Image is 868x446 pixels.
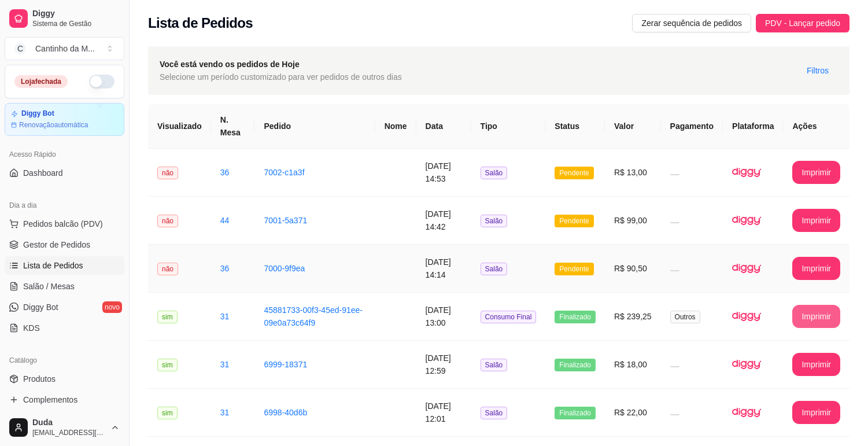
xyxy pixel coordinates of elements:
[5,145,124,164] div: Acesso Rápido
[157,407,178,419] span: sim
[23,301,58,313] span: Diggy Bot
[23,322,40,334] span: KDS
[732,254,761,283] img: diggy
[481,359,508,371] span: Salão
[211,104,255,149] th: N. Mesa
[32,19,120,28] span: Sistema de Gestão
[23,167,63,179] span: Dashboard
[765,17,840,30] span: PDV - Lançar pedido
[19,120,88,130] article: Renovação automática
[632,14,751,32] button: Zerar sequência de pedidos
[23,260,83,271] span: Lista de Pedidos
[555,359,596,371] span: Finalizado
[35,43,95,54] div: Cantinho da M ...
[641,17,742,30] span: Zerar sequência de pedidos
[375,104,416,149] th: Nome
[605,341,661,389] td: R$ 18,00
[5,215,124,233] button: Pedidos balcão (PDV)
[264,408,307,417] a: 6998-40d6b
[220,168,230,177] a: 36
[264,168,304,177] a: 7002-c1a3f
[555,215,593,227] span: Pendente
[416,245,471,293] td: [DATE] 14:14
[807,64,829,77] span: Filtros
[416,389,471,437] td: [DATE] 12:01
[792,305,840,328] button: Imprimir
[792,209,840,232] button: Imprimir
[220,360,230,369] a: 31
[416,149,471,197] td: [DATE] 14:53
[416,197,471,245] td: [DATE] 14:42
[5,37,124,60] button: Select a team
[605,197,661,245] td: R$ 99,00
[32,418,106,428] span: Duda
[605,104,661,149] th: Valor
[605,245,661,293] td: R$ 90,50
[732,398,761,427] img: diggy
[21,109,54,118] article: Diggy Bot
[157,311,178,323] span: sim
[670,311,700,323] span: Outros
[32,428,106,437] span: [EMAIL_ADDRESS][DOMAIN_NAME]
[264,305,362,327] a: 45881733-00f3-45ed-91ee-09e0a73c64f9
[555,167,593,179] span: Pendente
[5,256,124,275] a: Lista de Pedidos
[220,408,230,417] a: 31
[797,61,838,80] button: Filtros
[220,216,230,225] a: 44
[5,319,124,337] a: KDS
[481,167,508,179] span: Salão
[23,281,75,292] span: Salão / Mesas
[23,373,56,385] span: Produtos
[5,277,124,296] a: Salão / Mesas
[254,104,375,149] th: Pedido
[148,104,211,149] th: Visualizado
[5,414,124,441] button: Duda[EMAIL_ADDRESS][DOMAIN_NAME]
[157,215,178,227] span: não
[416,293,471,341] td: [DATE] 13:00
[545,104,605,149] th: Status
[416,341,471,389] td: [DATE] 12:59
[148,14,253,32] h2: Lista de Pedidos
[23,394,77,406] span: Complementos
[555,407,596,419] span: Finalizado
[5,390,124,409] a: Complementos
[756,14,849,32] button: PDV - Lançar pedido
[5,351,124,370] div: Catálogo
[481,311,537,323] span: Consumo Final
[605,293,661,341] td: R$ 239,25
[481,263,508,275] span: Salão
[160,71,402,83] span: Selecione um período customizado para ver pedidos de outros dias
[481,215,508,227] span: Salão
[157,167,178,179] span: não
[14,43,26,54] span: C
[416,104,471,149] th: Data
[5,5,124,32] a: DiggySistema de Gestão
[732,350,761,379] img: diggy
[14,75,68,88] div: Loja fechada
[5,164,124,182] a: Dashboard
[732,206,761,235] img: diggy
[89,75,114,89] button: Alterar Status
[792,161,840,184] button: Imprimir
[220,264,230,273] a: 36
[264,216,307,225] a: 7001-5a371
[555,311,596,323] span: Finalizado
[220,312,230,321] a: 31
[792,401,840,424] button: Imprimir
[732,158,761,187] img: diggy
[481,407,508,419] span: Salão
[5,196,124,215] div: Dia a dia
[605,149,661,197] td: R$ 13,00
[783,104,849,149] th: Ações
[661,104,723,149] th: Pagamento
[471,104,546,149] th: Tipo
[157,359,178,371] span: sim
[605,389,661,437] td: R$ 22,00
[5,370,124,388] a: Produtos
[5,235,124,254] a: Gestor de Pedidos
[792,257,840,280] button: Imprimir
[23,239,90,250] span: Gestor de Pedidos
[5,298,124,316] a: Diggy Botnovo
[160,60,300,69] strong: Você está vendo os pedidos de Hoje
